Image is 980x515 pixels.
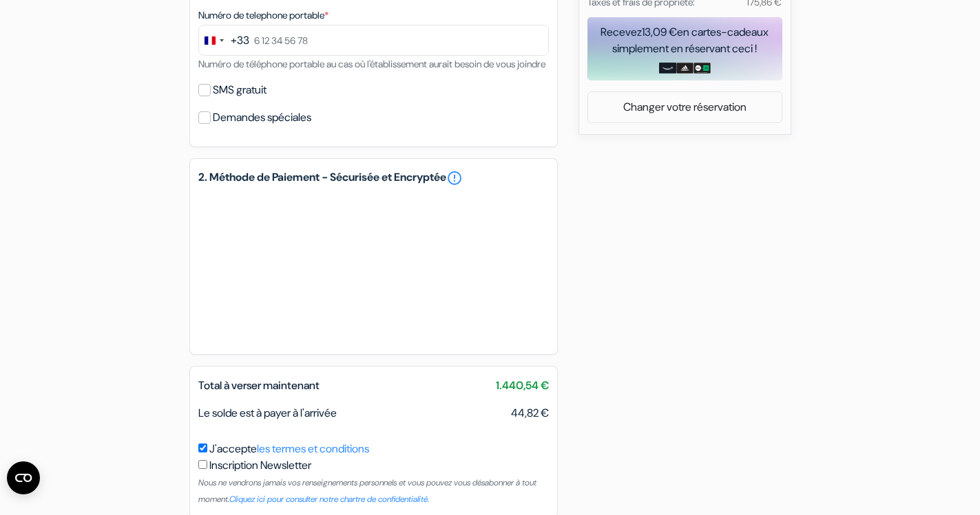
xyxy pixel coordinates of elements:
img: adidas-card.png [676,63,694,74]
label: Inscription Newsletter [209,457,311,474]
span: 13,09 € [642,25,677,39]
a: error_outline [446,170,463,186]
small: Nous ne vendrons jamais vos renseignements personnels et vous pouvez vous désabonner à tout moment. [198,477,536,505]
button: Ouvrir le widget CMP [7,461,40,494]
input: 6 12 34 56 78 [198,25,549,56]
a: Cliquez ici pour consulter notre chartre de confidentialité. [229,494,429,505]
button: Change country, selected France (+33) [199,25,249,55]
div: +33 [231,32,249,49]
label: Numéro de telephone portable [198,8,329,23]
h5: 2. Méthode de Paiement - Sécurisée et Encryptée [198,170,549,186]
span: Le solde est à payer à l'arrivée [198,406,337,420]
img: amazon-card-no-text.png [659,63,676,74]
span: 44,82 € [511,405,549,421]
a: Changer votre réservation [588,94,782,120]
div: Recevez en cartes-cadeaux simplement en réservant ceci ! [587,24,782,57]
label: J'accepte [209,441,369,457]
span: Total à verser maintenant [198,378,320,393]
img: uber-uber-eats-card.png [694,63,711,74]
iframe: Cadre de saisie sécurisé pour le paiement [196,189,552,346]
label: SMS gratuit [213,80,267,100]
span: 1.440,54 € [496,377,549,394]
small: Numéro de téléphone portable au cas où l'établissement aurait besoin de vous joindre [198,58,545,70]
label: Demandes spéciales [213,108,311,127]
a: les termes et conditions [257,441,369,456]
